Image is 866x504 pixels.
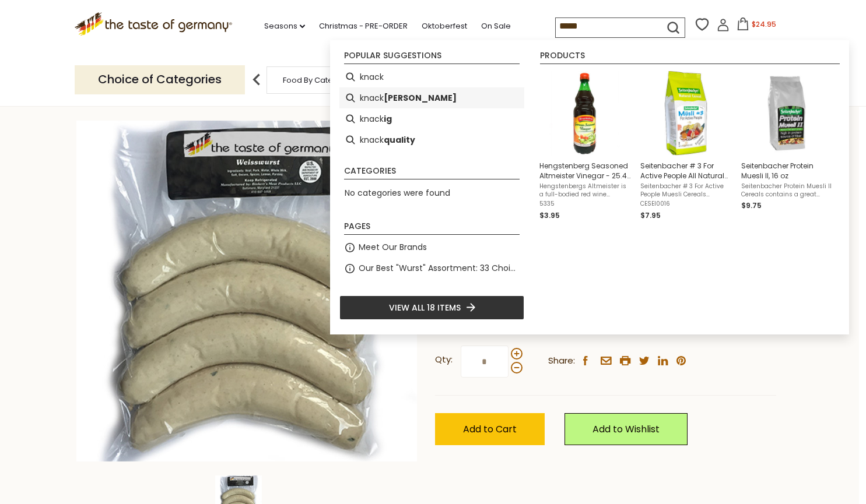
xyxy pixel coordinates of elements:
button: $24.95 [732,17,781,35]
a: Oktoberfest [422,20,467,33]
li: Pages [344,222,520,235]
li: Categories [344,167,520,179]
a: Seasons [264,20,305,33]
button: Add to Cart [435,413,545,445]
span: Hengstenberg Seasoned Altmeister Vinegar - 25.4 oz. [539,161,631,181]
a: Seitenbacher # 3 For Active People All Natural Muesli Cereal with Tropical Fruits, 16 ozSeitenbac... [640,71,732,221]
strong: Qty: [435,353,453,367]
span: CESEI0016 [640,200,732,208]
b: quality [384,133,415,147]
li: Our Best "Wurst" Assortment: 33 Choices For The Grillabend [339,258,524,279]
span: Seitenbacher # 3 For Active People Muesli Cereals contains a great tasting mix of nuts, healthy w... [640,182,732,199]
b: [PERSON_NAME] [384,91,457,105]
a: Meet Our Brands [359,241,427,254]
li: knack [339,66,524,87]
span: View all 18 items [389,301,461,314]
b: ig [384,112,392,126]
span: $3.95 [539,210,560,220]
li: Meet Our Brands [339,237,524,258]
li: Seitenbacher Protein Muesli II, 16 oz [737,66,837,226]
img: previous arrow [245,68,268,91]
span: Seitenbacher Protein Muesli II Cereals contains a great tasting mix of nuts, healthy whole grain ... [741,182,833,199]
li: Popular suggestions [344,51,520,64]
span: $7.95 [640,210,661,220]
a: Seitenbacher Protein Muesli IISeitenbacher Protein Muesli II, 16 ozSeitenbacher Protein Muesli II... [741,71,833,221]
a: Hengstenberg Seasoned Altmeister VinegarHengstenberg Seasoned Altmeister Vinegar - 25.4 oz.Hengst... [539,71,631,221]
li: knack quality [339,129,524,150]
li: View all 18 items [339,295,524,320]
div: Instant Search Results [330,40,849,334]
li: knackwurst [339,87,524,108]
a: Food By Category [283,76,350,84]
span: $24.95 [752,19,776,29]
li: knackig [339,108,524,129]
a: Christmas - PRE-ORDER [319,20,408,33]
input: Qty: [461,346,509,378]
img: Binkert's "Weisswurst" Pork and Veal Sausages, 1lbs. [76,121,418,461]
img: Hengstenberg Seasoned Altmeister Vinegar [543,71,627,156]
a: On Sale [481,20,511,33]
li: Products [540,51,840,64]
span: Add to Cart [463,422,517,436]
span: Share: [548,354,575,368]
p: Choice of Categories [75,65,245,94]
span: Seitenbacher Protein Muesli II, 16 oz [741,161,833,181]
span: Hengstenbergs Altmeister is a full-bodied red wine vinegar, based on a proprietary, classic blend... [539,182,631,199]
li: Hengstenberg Seasoned Altmeister Vinegar - 25.4 oz. [535,66,636,226]
a: Add to Wishlist [565,413,688,445]
li: Seitenbacher # 3 For Active People All Natural Muesli Cereal with Tropical Fruits, 16 oz [636,66,737,226]
a: Our Best "Wurst" Assortment: 33 Choices For The Grillabend [359,262,520,275]
img: Seitenbacher Protein Muesli II [745,71,829,156]
span: No categories were found [345,187,450,199]
span: Seitenbacher # 3 For Active People All Natural Muesli Cereal with Tropical Fruits, 16 oz [640,161,732,181]
span: 5335 [539,200,631,208]
span: $9.75 [741,200,762,210]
